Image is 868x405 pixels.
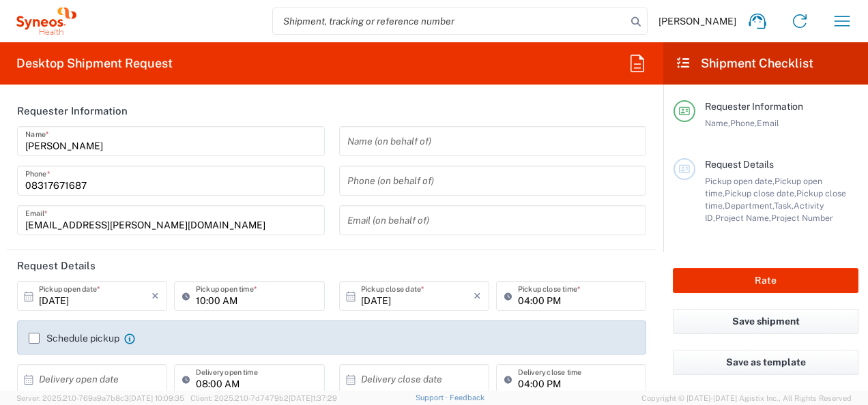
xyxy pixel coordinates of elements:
[416,393,450,402] a: Support
[673,309,858,334] button: Save shipment
[730,118,757,128] span: Phone,
[705,101,803,112] span: Requester Information
[705,159,774,170] span: Request Details
[16,55,173,72] h2: Desktop Shipment Request
[676,55,813,72] h2: Shipment Checklist
[705,176,775,186] span: Pickup open date,
[129,394,184,402] span: [DATE] 10:09:35
[151,285,159,307] i: ×
[757,118,779,128] span: Email
[17,104,128,118] h2: Requester Information
[17,259,96,273] h2: Request Details
[673,268,858,293] button: Rate
[284,394,337,402] span: 2[DATE]1:37:29
[641,392,852,404] span: Copyright © [DATE]-[DATE] Agistix Inc., All Rights Reserved
[474,285,481,307] i: ×
[725,200,774,211] span: Department,
[705,118,730,128] span: Name,
[771,213,833,223] span: Project Number
[16,394,184,402] span: Server: 2025.21.0-769a9a7b8c3
[673,350,858,375] button: Save as template
[450,393,484,402] a: Feedback
[29,333,119,344] label: Schedule pickup
[659,15,736,27] span: [PERSON_NAME]
[725,188,796,198] span: Pickup close date,
[190,394,337,402] span: Client: 2025.21.0-7d7479b
[774,200,794,211] span: Task,
[273,8,626,34] input: Shipment, tracking or reference number
[715,213,771,223] span: Project Name,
